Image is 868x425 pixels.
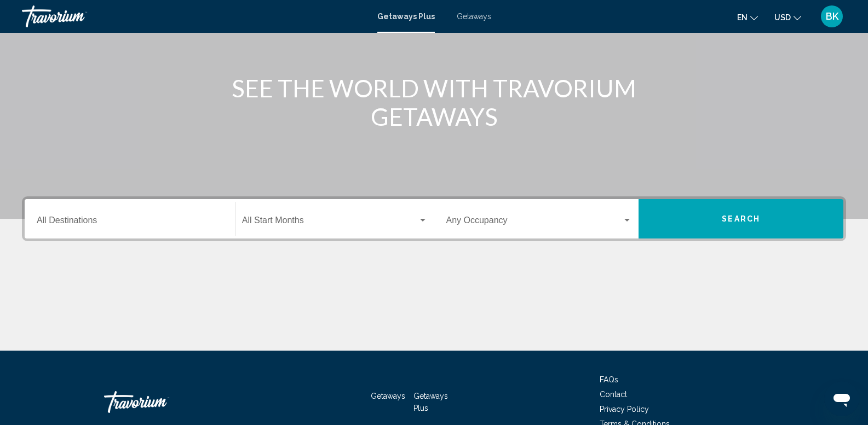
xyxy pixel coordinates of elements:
[457,12,491,21] a: Getaways
[413,392,448,412] a: Getaways Plus
[818,5,846,28] button: User Menu
[737,13,748,22] span: en
[104,386,214,418] a: Travorium
[824,381,859,416] iframe: Button to launch messaging window
[22,5,366,27] a: Travorium
[371,392,405,400] a: Getaways
[25,199,843,238] div: Search widget
[774,9,801,25] button: Change currency
[826,11,838,22] span: BK
[774,13,791,22] span: USD
[737,9,758,25] button: Change language
[377,12,435,21] a: Getaways Plus
[600,390,627,399] a: Contact
[229,74,640,131] h1: SEE THE WORLD WITH TRAVORIUM GETAWAYS
[639,199,843,238] button: Search
[600,405,649,414] a: Privacy Policy
[600,375,618,384] a: FAQs
[722,215,760,224] span: Search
